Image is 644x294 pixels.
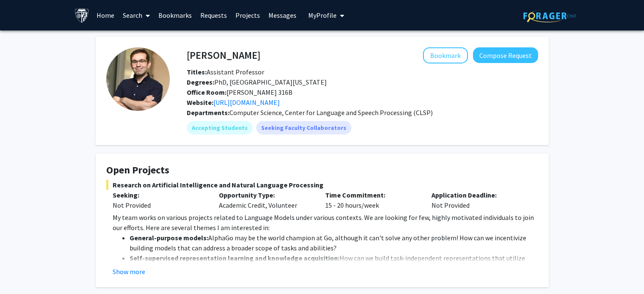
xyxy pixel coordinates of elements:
b: Degrees: [187,78,214,86]
li: How can we build task-independent representations that utilize cheap signals available in-the-wil... [130,253,538,273]
strong: General-purpose models: [130,234,208,242]
button: Show more [113,267,145,277]
strong: Self-supervised representation learning and knowledge acquisition: [130,254,340,262]
img: Profile Picture [106,47,170,111]
span: Assistant Professor [187,68,264,76]
div: Not Provided [425,190,531,210]
p: Seeking: [113,190,206,200]
a: Search [119,0,154,30]
button: Compose Request to Daniel Khashabi [473,47,538,63]
div: 15 - 20 hours/week [319,190,425,210]
div: Academic Credit, Volunteer [213,190,319,210]
span: Computer Science, Center for Language and Speech Processing (CLSP) [229,108,433,117]
h4: [PERSON_NAME] [187,47,260,63]
iframe: Chat [608,256,638,288]
p: Opportunity Type: [219,190,312,200]
a: Messages [264,0,301,30]
h4: Open Projects [106,164,538,176]
span: [PERSON_NAME] 316B [187,88,293,96]
b: Office Room: [187,88,227,96]
p: Application Deadline: [431,190,525,200]
img: ForagerOne Logo [523,9,576,22]
button: Add Daniel Khashabi to Bookmarks [423,47,468,63]
b: Website: [187,98,213,107]
p: My team works on various projects related to Language Models under various contexts. We are looki... [113,212,538,233]
mat-chip: Seeking Faculty Collaborators [256,121,351,135]
mat-chip: Accepting Students [187,121,253,135]
a: Bookmarks [154,0,196,30]
a: Requests [196,0,231,30]
p: Time Commitment: [325,190,419,200]
img: Johns Hopkins University Logo [75,8,89,23]
b: Departments: [187,108,229,117]
div: Not Provided [113,200,206,210]
a: Opens in a new tab [213,98,280,107]
span: Research on Artificial Intelligence and Natural Language Processing [106,180,538,190]
a: Home [92,0,119,30]
span: PhD, [GEOGRAPHIC_DATA][US_STATE] [187,78,327,86]
span: My Profile [308,11,337,19]
a: Projects [231,0,264,30]
b: Titles: [187,68,207,76]
li: AlphaGo may be the world champion at Go, although it can't solve any other problem! How can we in... [130,233,538,253]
